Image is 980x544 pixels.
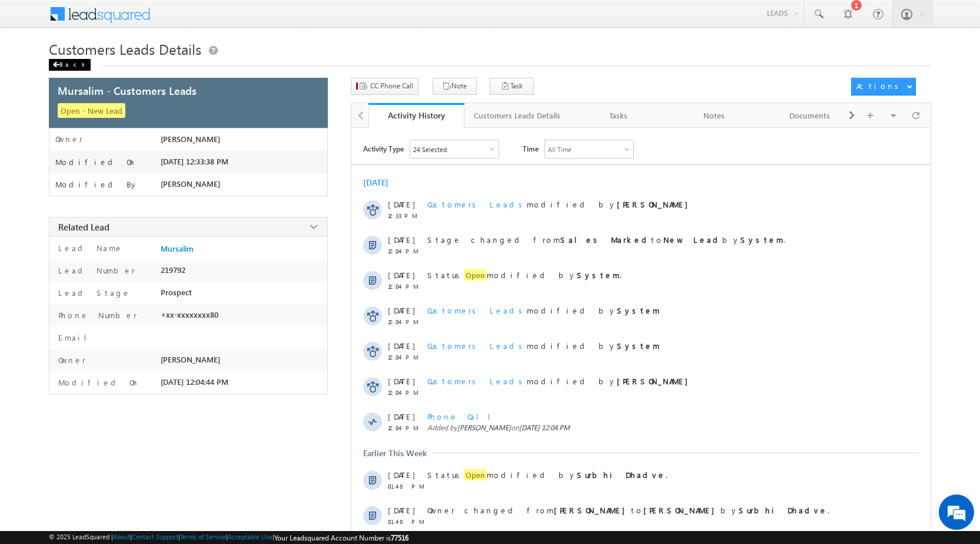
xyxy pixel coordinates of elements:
span: [DATE] [388,470,414,480]
span: Prospect [161,288,192,297]
span: [PERSON_NAME] [161,134,220,144]
span: Customers Leads [427,341,527,351]
strong: [PERSON_NAME] [643,505,720,515]
div: All Time [548,146,572,153]
span: +xx-xxxxxxxx80 [161,310,218,319]
label: Owner [55,134,83,144]
button: Task [490,78,534,95]
div: Earlier This Week [363,447,427,459]
span: Your Leadsquared Account Number is [274,533,408,542]
strong: System [617,305,660,315]
label: Modified On [55,377,139,387]
strong: Surbhi Dhadve [739,505,828,515]
strong: Sales Marked [560,235,651,245]
span: Activity Type [363,140,404,157]
div: Owner Changed,Status Changed,Stage Changed,Source Changed,Notes & 19 more.. [410,140,499,158]
span: Customers Leads [427,199,527,209]
span: [DATE] [388,305,414,315]
span: 12:33 PM [388,212,423,219]
button: Actions [851,78,916,95]
span: Customers Leads Details [49,39,201,58]
span: Mursalim - Customers Leads [58,83,197,98]
a: Mursalim [161,244,194,253]
label: Modified By [55,180,138,189]
label: Phone Number [55,310,137,320]
span: Status modified by . [427,469,667,480]
a: Acceptable Use [228,533,273,540]
div: Activity History [377,110,456,121]
span: Added by on [427,423,881,432]
span: [DATE] 12:04 PM [519,423,570,432]
a: Activity History [368,103,464,128]
a: Terms of Service [180,533,226,540]
span: [DATE] 12:33:38 PM [161,157,228,166]
span: © 2025 LeadSquared | | | | | [49,533,408,542]
span: 77516 [391,533,408,542]
span: 219792 [161,265,185,275]
a: Documents [762,103,858,128]
textarea: Type your message and hit 'Enter' [15,109,215,353]
span: CC Phone Call [370,81,413,91]
span: Customers Leads [427,305,527,315]
span: [DATE] [388,411,414,421]
a: Contact Support [132,533,178,540]
label: Lead Number [55,265,135,275]
strong: New Lead [663,235,722,245]
a: Notes [667,103,763,128]
div: Actions [856,81,903,91]
span: [DATE] [388,270,414,280]
div: Documents [772,108,848,123]
label: Lead Name [55,243,123,253]
span: Customers Leads [427,376,527,386]
label: Modified On [55,157,137,167]
label: Email [55,332,96,342]
span: [DATE] 12:04:44 PM [161,377,228,387]
div: Notes [676,108,752,123]
span: 12:04 PM [388,424,423,431]
span: modified by [427,305,660,315]
span: [DATE] [388,376,414,386]
strong: [PERSON_NAME] [617,199,694,209]
span: Stage changed from to by . [427,235,785,245]
span: Related Lead [58,221,109,233]
span: Open [464,269,487,281]
a: About [113,533,130,540]
span: 01:48 PM [388,518,423,525]
span: Time [523,140,539,157]
span: [DATE] [388,235,414,245]
span: modified by [427,376,694,386]
strong: System [617,341,660,351]
span: Open [464,469,487,480]
strong: Surbhi Dhadve [577,470,666,480]
span: [PERSON_NAME] [161,179,220,189]
span: 01:48 PM [388,483,423,490]
a: Customers Leads Details [464,103,571,128]
div: Chat with us now [61,62,198,77]
span: Status modified by . [427,269,622,281]
label: Owner [55,355,86,365]
div: Customers Leads Details [474,108,560,123]
span: Owner changed from to by . [427,505,829,515]
div: [DATE] [363,177,401,188]
div: Minimize live chat window [193,6,221,34]
span: [PERSON_NAME] [457,423,511,432]
div: 24 Selected [413,146,447,153]
span: modified by [427,341,660,351]
span: 12:04 PM [388,318,423,325]
span: Phone Call [427,411,500,421]
span: 12:04 PM [388,283,423,290]
button: Note [433,78,477,95]
label: Lead Stage [55,288,131,298]
span: [DATE] [388,505,414,515]
span: [DATE] [388,199,414,209]
strong: [PERSON_NAME] [617,376,694,386]
strong: [PERSON_NAME] [554,505,631,515]
span: [PERSON_NAME] [161,355,220,364]
span: 12:04 PM [388,248,423,255]
a: Tasks [571,103,667,128]
span: modified by [427,199,694,209]
button: CC Phone Call [351,78,418,95]
div: Tasks [580,108,656,123]
span: [DATE] [388,341,414,351]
